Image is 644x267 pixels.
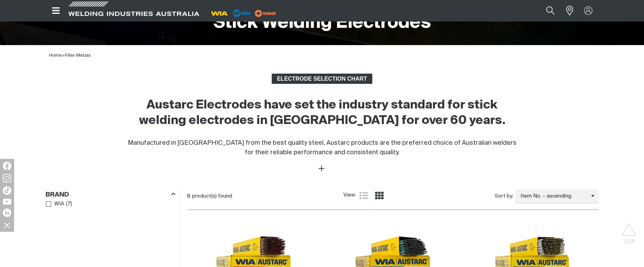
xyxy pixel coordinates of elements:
div: Brand [46,190,175,199]
span: Manufactured in [GEOGRAPHIC_DATA] from the best quality steel, Austarc products are the preferred... [128,140,517,156]
span: Home [49,53,62,58]
span: Sort by: [495,192,513,200]
img: TikTok [3,186,11,195]
img: LinkedIn [3,209,11,217]
aside: Filters [46,187,175,209]
a: List view [360,191,368,200]
span: WIA [54,200,64,208]
span: ELECTRODE SELECTION CHART [272,74,372,84]
img: hide socials [1,219,13,231]
img: Facebook [3,162,11,170]
button: Search products [538,3,562,19]
img: YouTube [3,199,11,205]
span: > [62,53,65,58]
span: ( 7 ) [66,200,72,208]
h1: Stick Welding Electrodes [213,12,431,35]
button: Scroll to top [621,223,637,239]
span: Item No. - ascending [515,192,591,200]
a: miller [253,11,278,16]
h2: Austarc Electrodes have set the industry standard for stick welding electrodes in [GEOGRAPHIC_DAT... [123,98,521,129]
span: product(s) found [192,193,232,199]
a: WIA [46,199,65,209]
a: Home [49,52,62,58]
a: ELECTRODE SELECTION CHART [272,74,372,84]
img: miller [253,8,278,19]
input: Product name or item number... [529,3,562,19]
div: 8 [187,193,343,200]
section: Product list controls [187,187,599,205]
ul: Brand [46,199,175,209]
h3: Brand [46,191,69,199]
span: View: [343,191,356,199]
a: Filler Metals [65,53,91,58]
img: Instagram [3,174,11,182]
